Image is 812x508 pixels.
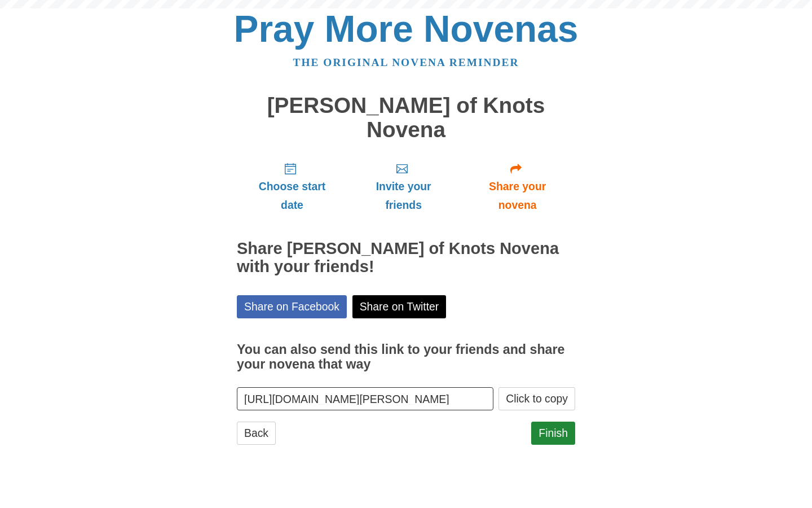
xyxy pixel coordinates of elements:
[359,177,448,214] span: Invite your friends
[471,177,564,214] span: Share your novena
[237,94,575,142] h1: [PERSON_NAME] of Knots Novena
[237,422,276,445] a: Back
[234,8,579,50] a: Pray More Novenas
[347,153,460,220] a: Invite your friends
[531,422,575,445] a: Finish
[237,343,575,371] h3: You can also send this link to your friends and share your novena that way
[352,295,447,318] a: Share on Twitter
[237,240,575,276] h2: Share [PERSON_NAME] of Knots Novena with your friends!
[293,56,519,68] a: The original novena reminder
[248,177,336,214] span: Choose start date
[498,387,575,410] button: Click to copy
[237,153,347,220] a: Choose start date
[460,153,575,220] a: Share your novena
[237,295,347,318] a: Share on Facebook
